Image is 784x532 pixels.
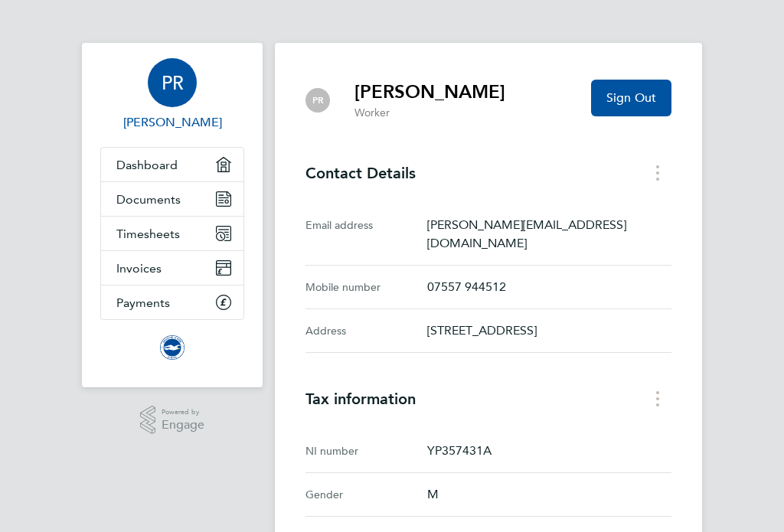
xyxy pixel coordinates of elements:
a: Timesheets [101,217,243,250]
a: PR[PERSON_NAME] [100,58,244,132]
p: YP357431A [427,442,671,460]
button: Tax information menu [644,387,671,410]
nav: Main navigation [82,43,263,387]
a: Documents [101,182,243,216]
button: Sign Out [591,80,671,116]
span: Documents [116,192,181,207]
span: Payments [116,295,170,310]
a: Payments [101,286,243,319]
p: [PERSON_NAME][EMAIL_ADDRESS][DOMAIN_NAME] [427,216,671,253]
a: Go to home page [100,335,244,360]
p: M [427,485,671,504]
div: Email address [305,216,427,253]
span: Timesheets [116,227,180,241]
button: Contact Details menu [644,161,671,184]
div: Gender [305,485,427,504]
a: Powered byEngage [140,406,205,435]
a: Invoices [101,251,243,285]
p: [STREET_ADDRESS] [427,321,671,340]
span: Sign Out [606,90,656,106]
span: Dashboard [116,158,178,172]
h3: Tax information [305,390,671,408]
span: Engage [162,419,204,432]
p: 07557 944512 [427,278,671,296]
div: Address [305,321,427,340]
span: PR [162,73,184,93]
div: NI number [305,442,427,460]
h2: [PERSON_NAME] [354,80,505,104]
div: Peter Renvoize [305,88,330,113]
span: Invoices [116,261,162,276]
div: Mobile number [305,278,427,296]
span: PR [312,95,324,106]
img: brightonandhovealbion-logo-retina.png [160,335,185,360]
p: Worker [354,106,505,121]
span: Powered by [162,406,204,419]
h3: Contact Details [305,164,671,182]
a: Dashboard [101,148,243,181]
span: Peter Renvoize [100,113,244,132]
